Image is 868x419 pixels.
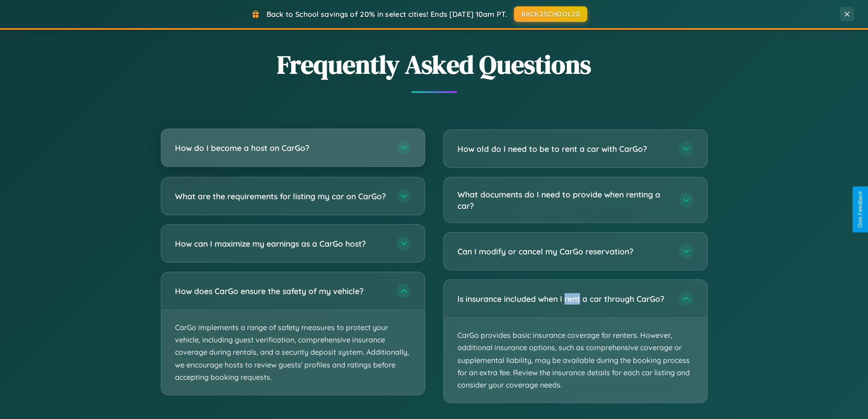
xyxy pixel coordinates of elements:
h2: Frequently Asked Questions [161,47,708,82]
h3: How does CarGo ensure the safety of my vehicle? [175,285,387,297]
h3: How do I become a host on CarGo? [175,142,387,154]
h3: What documents do I need to provide when renting a car? [457,189,670,211]
h3: How old do I need to be to rent a car with CarGo? [457,143,670,155]
h3: Is insurance included when I rent a car through CarGo? [457,293,670,305]
div: Give Feedback [857,191,863,228]
button: BACK2SCHOOL20 [514,6,587,22]
h3: How can I maximize my earnings as a CarGo host? [175,238,387,249]
span: Back to School savings of 20% in select cities! Ends [DATE] 10am PT. [267,10,507,19]
h3: Can I modify or cancel my CarGo reservation? [457,246,670,257]
h3: What are the requirements for listing my car on CarGo? [175,191,387,202]
p: CarGo implements a range of safety measures to protect your vehicle, including guest verification... [161,310,425,395]
p: CarGo provides basic insurance coverage for renters. However, additional insurance options, such ... [444,318,707,403]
